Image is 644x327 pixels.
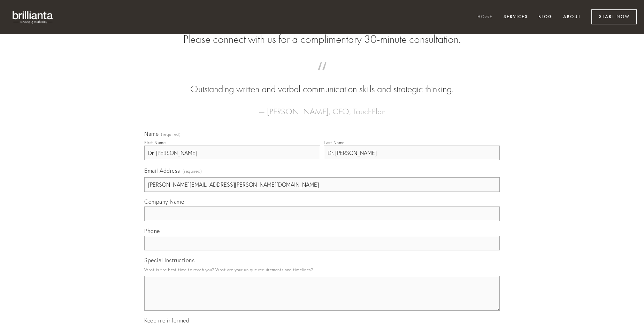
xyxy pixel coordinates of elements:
[559,11,585,23] a: About
[7,7,59,27] img: brillianta - research, strategy, marketing
[144,317,189,324] span: Keep me informed
[324,140,345,145] div: Last Name
[534,11,557,23] a: Blog
[144,167,180,174] span: Email Address
[161,132,181,137] span: (required)
[144,265,500,274] p: What is the best time to reach you? What are your unique requirements and timelines?
[155,69,489,96] blockquote: Outstanding written and verbal communication skills and strategic thinking.
[183,166,202,176] span: (required)
[144,33,500,46] h2: Please connect with us for a complimentary 30-minute consultation.
[144,130,159,137] span: Name
[144,227,160,234] span: Phone
[473,11,497,23] a: Home
[144,140,166,145] div: First Name
[155,69,489,83] span: “
[155,96,489,118] figcaption: — [PERSON_NAME], CEO, TouchPlan
[144,198,184,205] span: Company Name
[499,11,532,23] a: Services
[591,9,637,24] a: Start Now
[144,257,194,264] span: Special Instructions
